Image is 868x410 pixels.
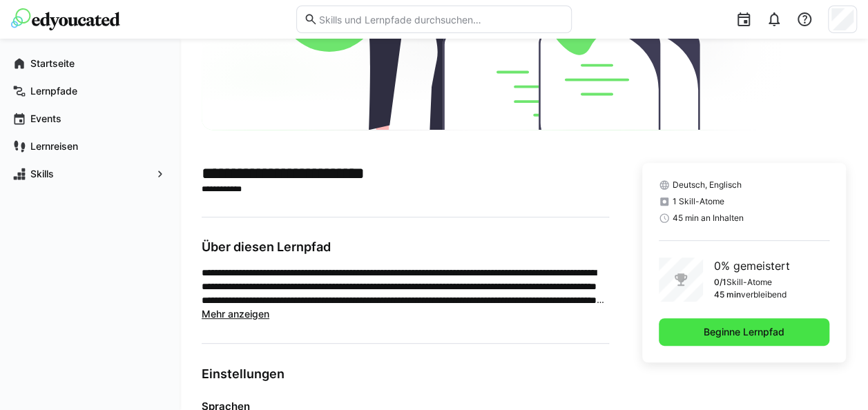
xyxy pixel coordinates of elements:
p: 45 min [714,289,741,300]
h3: Über diesen Lernpfad [202,240,609,255]
p: verbleibend [741,289,787,300]
span: Mehr anzeigen [202,308,269,320]
input: Skills und Lernpfade durchsuchen… [318,13,564,26]
p: Skill-Atome [726,277,772,288]
span: Deutsch, Englisch [673,179,742,191]
h3: Einstellungen [202,366,609,382]
span: 1 Skill-Atome [673,196,724,207]
button: Beginne Lernpfad [659,318,829,346]
p: 0% gemeistert [714,257,790,274]
p: 0/1 [714,277,726,288]
span: 45 min an Inhalten [673,213,744,224]
span: Beginne Lernpfad [702,325,787,339]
